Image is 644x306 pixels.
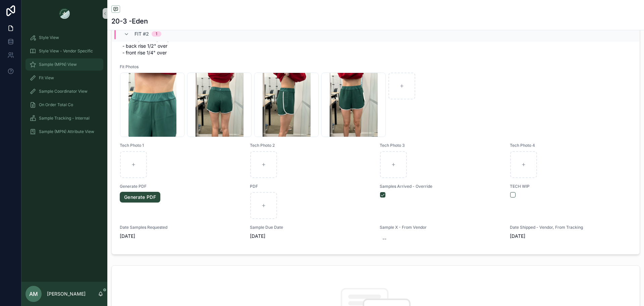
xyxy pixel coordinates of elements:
span: Samples Arrived - Override [380,184,502,189]
a: On Order Total Co [25,99,103,111]
span: Fit View [39,75,54,81]
span: Sample Coordinator View [39,89,88,94]
a: Style View - Vendor Specific [25,45,103,57]
a: Fit View [25,72,103,84]
a: Style View [25,32,103,44]
span: Sample Due Date [250,225,372,230]
span: [DATE] [250,233,372,239]
span: Fit Photos [120,64,632,70]
span: Date Shipped - Vendor, From Tracking [510,225,632,230]
span: Fit #2 [135,31,149,37]
a: Sample (MPN) Attribute View [25,126,103,138]
p: [PERSON_NAME] [47,291,86,297]
div: scrollable content [21,27,107,146]
span: Style View - Vendor Specific [39,48,93,54]
span: Tech Photo 4 [510,143,632,148]
a: Sample Coordinator View [25,85,103,97]
span: AM [29,290,38,298]
span: Tech Photo 1 [120,143,242,148]
a: Sample (MPN) View [25,58,103,71]
div: 1 [156,31,157,37]
span: Date Samples Requested [120,225,242,230]
span: Tech Photo 3 [380,143,502,148]
img: App logo [59,8,70,19]
span: Sample X - From Vendor [380,225,502,230]
span: On Order Total Co [39,102,73,107]
span: PDF [250,184,372,189]
span: Generate PDF [120,184,242,189]
span: [DATE] [120,233,242,239]
span: Tech Photo 2 [250,143,372,148]
span: Sample Tracking - Internal [39,116,90,121]
span: Sample (MPN) View [39,62,77,67]
a: Generate PDF [120,192,160,203]
a: Sample Tracking - Internal [25,112,103,124]
h1: 20-3 -Eden [111,16,148,26]
div: -- [382,235,386,242]
span: TECH WIP [510,184,632,189]
span: Sample (MPN) Attribute View [39,129,94,134]
span: [DATE] [510,233,632,239]
span: Style View [39,35,59,40]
